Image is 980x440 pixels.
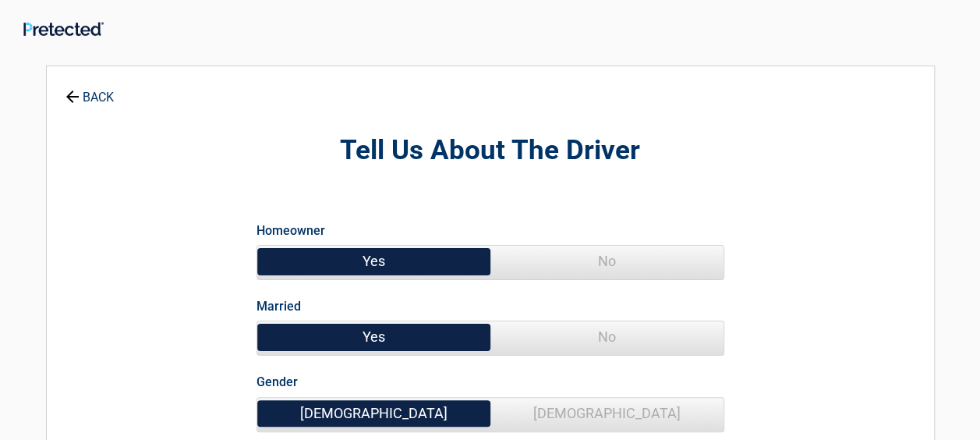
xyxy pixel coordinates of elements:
[256,220,325,241] label: Homeowner
[257,398,490,429] span: [DEMOGRAPHIC_DATA]
[490,246,724,277] span: No
[490,321,724,353] span: No
[62,76,117,104] a: BACK
[133,133,848,169] h2: Tell Us About The Driver
[257,246,490,277] span: Yes
[23,22,104,37] img: Main Logo
[257,321,490,353] span: Yes
[256,371,298,392] label: Gender
[490,398,724,429] span: [DEMOGRAPHIC_DATA]
[256,296,301,317] label: Married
